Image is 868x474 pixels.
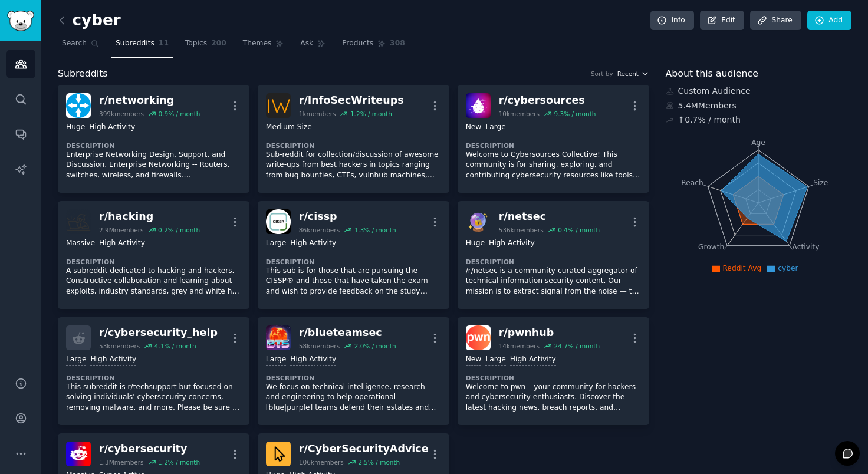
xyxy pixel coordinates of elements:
div: 106k members [299,458,344,466]
div: High Activity [99,238,145,249]
a: netsecr/netsec536kmembers0.4% / monthHugeHigh ActivityDescription/r/netsec is a community-curated... [458,201,649,309]
a: Share [750,11,801,31]
div: High Activity [89,122,135,133]
div: 1.3M members [99,458,144,466]
div: Large [266,238,286,249]
div: Large [66,354,86,366]
div: r/ cybersecurity [99,442,200,456]
div: r/ InfoSecWriteups [299,93,404,108]
dt: Description [266,374,441,382]
div: r/ netsec [499,209,600,224]
div: New [466,354,482,366]
div: 58k members [299,342,340,350]
span: Recent [617,70,639,78]
p: Sub-reddit for collection/discussion of awesome write-ups from best hackers in topics ranging fro... [266,150,441,181]
div: 0.2 % / month [158,226,200,234]
a: r/cybersecurity_help53kmembers4.1% / monthLargeHigh ActivityDescriptionThis subreddit is r/techsu... [58,317,249,425]
div: ↑ 0.7 % / month [678,114,741,126]
span: Search [62,38,87,49]
div: r/ blueteamsec [299,325,396,340]
p: /r/netsec is a community-curated aggregator of technical information security content. Our missio... [466,266,641,297]
a: cybersourcesr/cybersources10kmembers9.3% / monthNewLargeDescriptionWelcome to Cybersources Collec... [458,85,649,193]
a: blueteamsecr/blueteamsec58kmembers2.0% / monthLargeHigh ActivityDescriptionWe focus on technical ... [258,317,449,425]
dt: Description [266,141,441,150]
tspan: Size [813,178,828,186]
div: 2.9M members [99,226,144,234]
a: InfoSecWriteupsr/InfoSecWriteups1kmembers1.2% / monthMedium SizeDescriptionSub-reddit for collect... [258,85,449,193]
p: We focus on technical intelligence, research and engineering to help operational [blue|purple] te... [266,382,441,413]
div: Huge [66,122,85,133]
div: Medium Size [266,122,312,133]
a: networkingr/networking399kmembers0.9% / monthHugeHigh ActivityDescriptionEnterprise Networking De... [58,85,249,193]
div: High Activity [510,354,556,366]
a: Themes [239,34,288,58]
dt: Description [466,374,641,382]
a: Search [58,34,103,58]
div: High Activity [90,354,136,366]
div: 0.9 % / month [158,110,200,118]
a: pwnhubr/pwnhub14kmembers24.7% / monthNewLargeHigh ActivityDescriptionWelcome to pwn – your commun... [458,317,649,425]
div: Sort by [591,70,613,78]
div: Huge [466,238,485,249]
div: 5.4M Members [666,100,852,112]
div: Large [485,122,505,133]
a: Edit [700,11,744,31]
div: High Activity [290,354,336,366]
div: r/ hacking [99,209,200,224]
p: Welcome to pwn – your community for hackers and cybersecurity enthusiasts. Discover the latest ha... [466,382,641,413]
a: cisspr/cissp86kmembers1.3% / monthLargeHigh ActivityDescriptionThis sub is for those that are pur... [258,201,449,309]
div: r/ cybersecurity_help [99,325,218,340]
tspan: Growth [698,243,724,251]
span: Reddit Avg [722,264,761,272]
div: High Activity [290,238,336,249]
div: r/ networking [99,93,200,108]
span: Products [342,38,373,49]
div: 1.2 % / month [158,458,200,466]
span: Topics [185,38,207,49]
h2: cyber [58,11,121,30]
dt: Description [266,258,441,266]
div: 1.2 % / month [350,110,392,118]
div: Large [266,354,286,366]
dt: Description [466,141,641,150]
div: 1k members [299,110,336,118]
div: 2.5 % / month [358,458,400,466]
dt: Description [466,258,641,266]
div: 1.3 % / month [354,226,396,234]
button: Recent [617,70,649,78]
div: High Activity [489,238,535,249]
p: This subreddit is r/techsupport but focused on solving individuals' cybersecurity concerns, remov... [66,382,241,413]
a: Ask [296,34,330,58]
div: Large [485,354,505,366]
span: 308 [390,38,405,49]
img: GummySearch logo [7,11,34,31]
span: Subreddits [58,67,108,81]
img: netsec [466,209,491,234]
div: Custom Audience [666,85,852,97]
span: 11 [159,38,169,49]
div: r/ pwnhub [499,325,600,340]
span: 200 [211,38,226,49]
tspan: Age [751,139,765,147]
span: cyber [778,264,798,272]
img: hacking [66,209,91,234]
div: r/ cybersources [499,93,596,108]
div: 399k members [99,110,144,118]
dt: Description [66,258,241,266]
div: Massive [66,238,95,249]
div: 10k members [499,110,540,118]
div: 9.3 % / month [554,110,596,118]
img: cybersecurity [66,442,91,466]
p: A subreddit dedicated to hacking and hackers. Constructive collaboration and learning about explo... [66,266,241,297]
div: 2.0 % / month [354,342,396,350]
img: pwnhub [466,325,491,350]
span: Subreddits [116,38,154,49]
div: 536k members [499,226,544,234]
div: 4.1 % / month [154,342,196,350]
div: 0.4 % / month [558,226,600,234]
p: This sub is for those that are pursuing the CISSP® and those that have taken the exam and wish to... [266,266,441,297]
tspan: Reach [681,178,703,186]
p: Welcome to Cybersources Collective! This community is for sharing, exploring, and contributing cy... [466,150,641,181]
img: cybersources [466,93,491,118]
dt: Description [66,141,241,150]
